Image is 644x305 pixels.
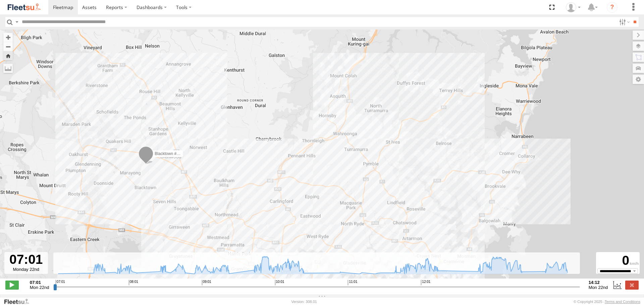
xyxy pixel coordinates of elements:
[30,280,49,285] strong: 07:01
[3,42,13,51] button: Zoom out
[7,3,42,12] img: fleetsu-logo-horizontal.svg
[3,64,13,73] label: Measure
[3,51,13,60] button: Zoom Home
[597,253,639,268] div: 0
[616,17,631,27] label: Search Filter Options
[155,151,226,156] span: Blacktown #2 (T05 - [PERSON_NAME])
[348,280,357,285] span: 11:01
[30,285,49,290] span: Mon 22nd Sep 2025
[625,281,639,289] label: Close
[56,280,65,285] span: 07:01
[3,33,13,42] button: Zoom in
[605,300,640,304] a: Terms and Conditions
[421,280,430,285] span: 12:01
[275,280,284,285] span: 10:01
[589,280,608,285] strong: 14:12
[4,298,35,305] a: Visit our Website
[633,75,644,84] label: Map Settings
[589,285,608,290] span: Mon 22nd Sep 2025
[5,281,19,289] label: Play/Stop
[563,2,583,12] div: Matt Mayall
[607,2,618,13] i: ?
[14,17,19,27] label: Search Query
[574,300,640,304] div: © Copyright 2025 -
[129,280,138,285] span: 08:01
[291,300,317,304] div: Version: 308.01
[202,280,211,285] span: 09:01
